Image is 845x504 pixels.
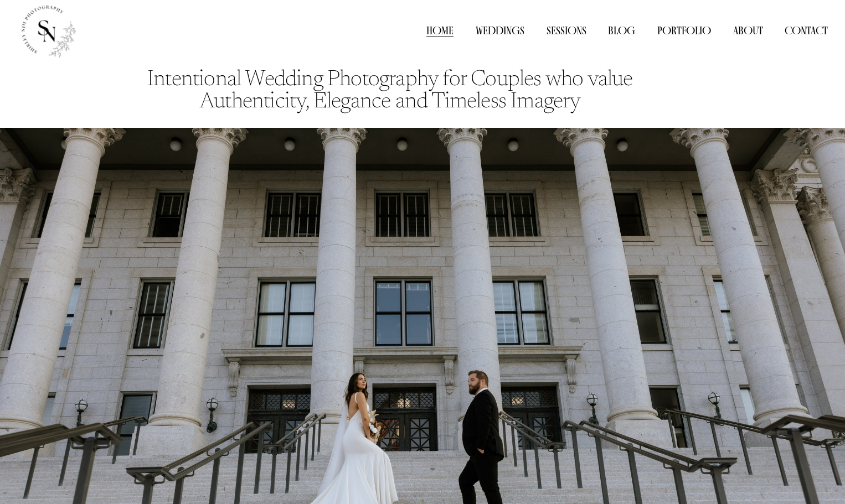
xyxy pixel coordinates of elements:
[733,22,763,38] a: About
[785,22,828,38] a: Contact
[147,69,637,113] code: Intentional Wedding Photography for Couples who value Authenticity, Elegance and Timeless Imagery
[426,22,454,38] a: Home
[657,22,711,38] a: folder dropdown
[476,22,524,38] a: Weddings
[608,22,635,38] a: Blog
[547,22,586,38] a: Sessions
[657,24,711,38] span: Portfolio
[17,1,76,60] img: Shirley Nim Photography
